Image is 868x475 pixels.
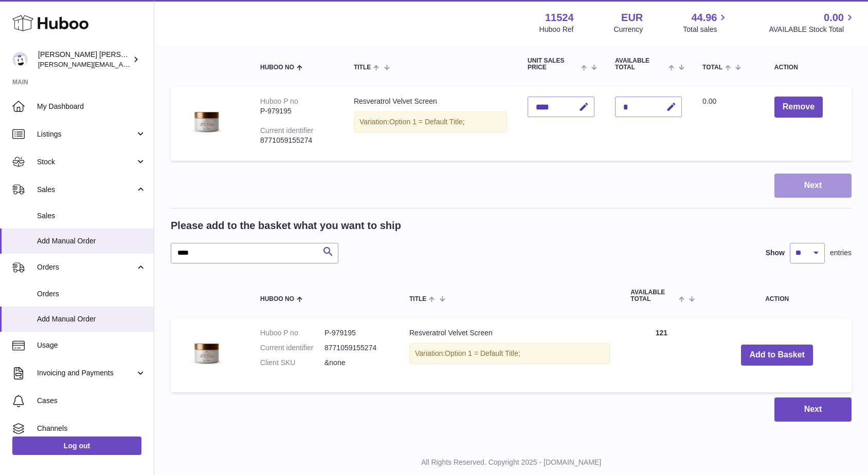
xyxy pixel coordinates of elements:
a: Log out [12,436,141,455]
dd: &none [324,358,389,368]
dt: Client SKU [260,358,324,368]
div: Variation: [409,343,610,364]
label: Show [766,248,785,258]
button: Next [774,397,852,422]
img: marie@teitv.com [12,52,28,67]
span: Usage [37,340,146,350]
span: AVAILABLE Total [630,289,676,302]
button: Add to Basket [741,345,813,366]
dd: 8771059155274 [324,343,389,353]
td: Resveratrol Velvet Screen [343,86,517,161]
div: 8771059155274 [260,136,333,145]
h2: Please add to the basket what you want to ship [171,219,401,233]
button: Next [774,174,852,198]
span: Sales [37,185,135,195]
dt: Huboo P no [260,328,324,338]
div: Action [774,64,841,71]
span: entries [830,248,852,258]
span: Huboo no [260,296,294,302]
th: Action [702,279,852,313]
strong: EUR [621,11,643,25]
div: Huboo Ref [539,25,574,34]
span: 44.96 [691,11,717,25]
span: Huboo no [260,64,294,71]
div: Huboo P no [260,97,298,105]
div: Current identifier [260,126,314,135]
img: Resveratrol Velvet Screen [181,97,232,148]
span: Add Manual Order [37,314,146,324]
span: Invoicing and Payments [37,368,135,378]
span: Option 1 = Default Title; [445,349,520,357]
a: 44.96 Total sales [683,11,729,34]
span: Total sales [683,25,729,34]
span: AVAILABLE Total [615,58,666,71]
span: Orders [37,289,146,299]
span: 0.00 [702,97,716,105]
span: Sales [37,211,146,221]
div: P-979195 [260,106,333,116]
span: Channels [37,424,146,433]
span: Add Manual Order [37,236,146,246]
span: AVAILABLE Stock Total [769,25,856,34]
div: Variation: [354,111,507,132]
dt: Current identifier [260,343,324,353]
span: Listings [37,129,135,139]
img: Resveratrol Velvet Screen [181,328,232,379]
dd: P-979195 [324,328,389,338]
a: 0.00 AVAILABLE Stock Total [769,11,856,34]
div: Currency [614,25,643,34]
span: Stock [37,157,135,167]
td: Resveratrol Velvet Screen [399,318,620,392]
span: Orders [37,262,135,272]
strong: 11524 [545,11,574,25]
span: Unit Sales Price [528,58,578,71]
span: Title [354,64,371,71]
span: Total [702,64,722,71]
span: Option 1 = Default Title; [389,118,465,126]
td: 121 [620,318,702,392]
button: Remove [774,97,823,118]
span: Cases [37,396,146,406]
span: Title [409,296,426,302]
span: [PERSON_NAME][EMAIL_ADDRESS][DOMAIN_NAME] [38,60,206,68]
div: [PERSON_NAME] [PERSON_NAME] [38,50,131,69]
p: All Rights Reserved. Copyright 2025 - [DOMAIN_NAME] [162,458,860,467]
span: My Dashboard [37,102,146,111]
span: 0.00 [824,11,844,25]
